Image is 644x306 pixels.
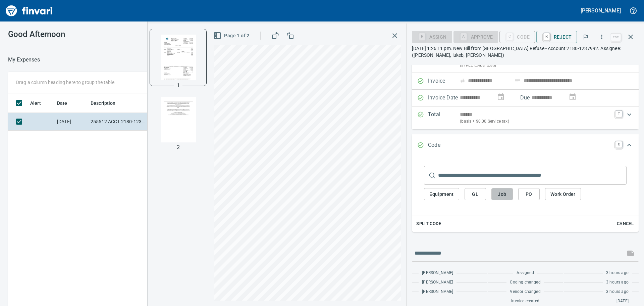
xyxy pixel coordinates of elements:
span: 3 hours ago [606,289,629,295]
span: PO [524,190,534,199]
td: [DATE] [54,113,88,131]
p: 2 [177,143,180,151]
p: Code [428,141,460,150]
div: Code [499,34,535,39]
span: Invoice created [511,298,539,305]
button: Split Code [415,219,443,229]
span: 3 hours ago [606,270,629,276]
span: Split Code [416,220,441,228]
button: Work Order [545,188,581,201]
span: Date [57,99,76,107]
button: Flag [578,30,593,44]
div: Expand [412,106,639,129]
span: Alert [30,99,41,107]
span: [DATE] [616,298,629,305]
span: Close invoice [609,29,639,45]
button: Cancel [614,219,636,229]
td: 255512 ACCT 2180-1237992 [88,113,148,131]
span: Equipment [429,190,454,199]
a: esc [611,34,621,41]
h5: [PERSON_NAME] [581,7,621,14]
div: Expand [412,134,639,157]
img: Page 1 [155,35,201,80]
div: Assign [412,34,452,39]
span: Reject [542,31,572,43]
span: Page 1 of 2 [215,32,249,40]
button: RReject [536,31,577,43]
span: GL [470,190,481,199]
span: Alert [30,99,50,107]
span: Work Order [550,190,576,199]
span: Date [57,99,67,107]
img: Page 2 [155,97,201,142]
span: Vendor changed [510,289,540,295]
span: Description [91,99,124,107]
nav: breadcrumb [8,56,40,64]
button: Job [491,188,513,201]
img: Finvari [4,3,54,19]
p: (basis + $0.00 Service tax) [460,118,611,125]
div: Expand [412,157,639,232]
p: [DATE] 1:26:11 pm. New Bill from [GEOGRAPHIC_DATA] Refuse - Account 2180-1237992. Assignee: ([PER... [412,45,639,58]
span: 3 hours ago [606,279,629,286]
button: PO [518,188,540,201]
a: T [615,111,622,117]
span: [PERSON_NAME] [422,289,453,295]
p: Drag a column heading here to group the table [16,79,114,86]
button: More [594,30,609,44]
p: 1 [177,82,180,90]
h3: Good Afternoon [8,30,151,39]
button: Page 1 of 2 [212,30,252,42]
span: Cancel [616,220,634,228]
span: Description [91,99,116,107]
span: Assigned [517,270,534,276]
button: [PERSON_NAME] [579,5,623,16]
span: This records your message into the invoice and notifies anyone mentioned [623,245,639,261]
p: Total [428,111,460,125]
a: C [615,141,622,148]
span: [PERSON_NAME] [422,279,453,286]
div: Coding Required [453,34,498,39]
span: Coding changed [510,279,540,286]
a: R [543,33,550,40]
button: GL [465,188,486,201]
button: Equipment [424,188,459,201]
span: Job [497,190,507,199]
p: My Expenses [8,56,40,64]
span: [PERSON_NAME] [422,270,453,276]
